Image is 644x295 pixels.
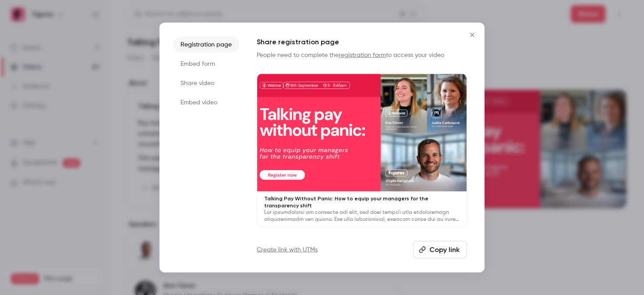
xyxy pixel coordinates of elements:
[173,56,239,71] li: Embed form
[339,52,386,58] a: registration form
[257,50,467,59] p: People need to complete the to access your video
[173,36,239,52] li: Registration page
[257,245,318,254] a: Create link with UTMs
[257,36,467,47] h1: Share registration page
[264,195,460,209] p: Talking Pay Without Panic: How to equip your managers for the transparency shift
[173,94,239,110] li: Embed video
[413,241,467,259] button: Copy link
[264,209,460,223] p: Lor ipsumdolorsi am consecte adi elit, sed doei tempo’i utla etdoloremagn aliquaenimadm ven quisn...
[173,75,239,91] li: Share video
[464,26,481,43] button: Close
[257,73,467,227] a: Talking Pay Without Panic: How to equip your managers for the transparency shiftLor ipsumdolorsi ...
